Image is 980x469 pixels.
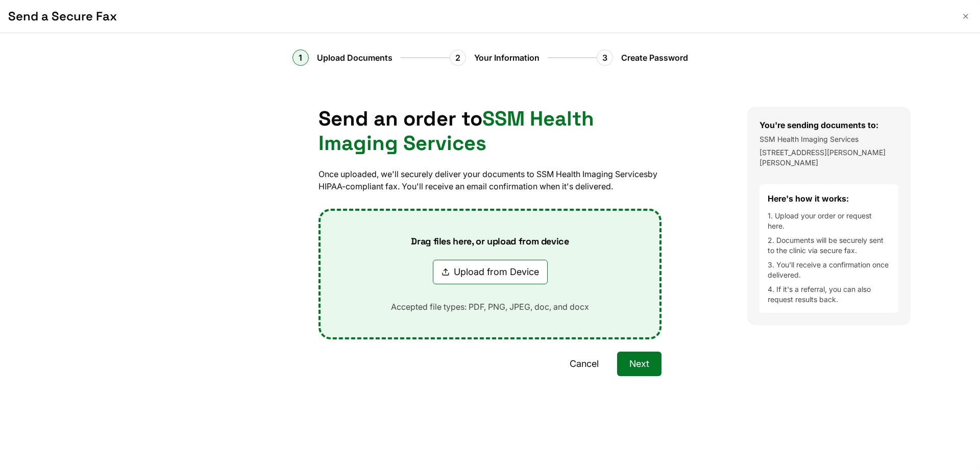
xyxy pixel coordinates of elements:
span: SSM Health Imaging Services [318,106,594,156]
h4: Here's how it works: [768,192,890,205]
h1: Send a Secure Fax [8,8,951,24]
div: 3 [597,50,613,66]
li: 4. If it's a referral, you can also request results back. [768,284,890,305]
li: 1. Upload your order or request here. [768,211,890,231]
p: Drag files here, or upload from device [395,235,585,248]
p: Once uploaded, we'll securely deliver your documents to SSM Health Imaging Services by HIPAA-comp... [318,168,661,192]
span: Your Information [474,52,540,64]
button: Next [617,352,661,376]
div: 2 [450,50,466,66]
p: SSM Health Imaging Services [759,134,898,144]
button: Upload from Device [433,260,548,284]
div: 1 [292,50,309,66]
button: Close [960,10,972,22]
button: Cancel [557,352,611,376]
p: [STREET_ADDRESS][PERSON_NAME][PERSON_NAME] [759,147,898,168]
h3: You're sending documents to: [759,119,898,131]
span: Create Password [621,52,688,64]
li: 2. Documents will be securely sent to the clinic via secure fax. [768,235,890,256]
span: Upload Documents [317,52,393,64]
h1: Send an order to [318,107,661,156]
li: 3. You'll receive a confirmation once delivered. [768,260,890,280]
p: Accepted file types: PDF, PNG, JPEG, doc, and docx [375,301,605,313]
